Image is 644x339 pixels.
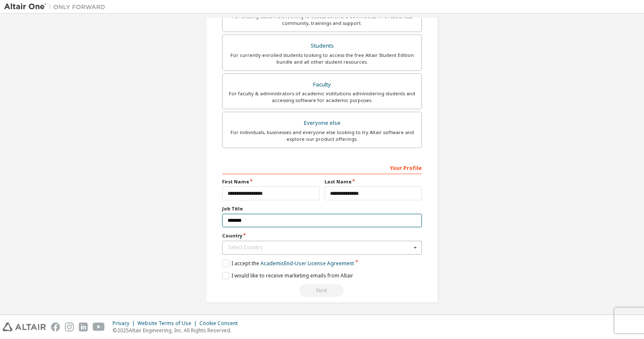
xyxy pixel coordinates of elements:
[65,323,74,331] img: instagram.svg
[113,327,243,334] p: © 2025 Altair Engineering, Inc. All Rights Reserved.
[222,272,353,279] label: I would like to receive marketing emails from Altair
[228,129,416,143] div: For individuals, businesses and everyone else looking to try Altair software and explore our prod...
[228,90,416,104] div: For faculty & administrators of academic institutions administering students and accessing softwa...
[228,40,416,52] div: Students
[222,205,422,212] label: Job Title
[222,178,319,185] label: First Name
[137,320,199,327] div: Website Terms of Use
[228,245,411,250] div: Select Country
[228,117,416,129] div: Everyone else
[51,323,60,331] img: facebook.svg
[222,260,354,267] label: I accept the
[79,323,88,331] img: linkedin.svg
[325,178,422,185] label: Last Name
[3,323,46,331] img: altair_logo.svg
[222,161,422,174] div: Your Profile
[222,284,422,297] div: Read and acccept EULA to continue
[228,79,416,91] div: Faculty
[113,320,137,327] div: Privacy
[228,13,416,27] div: For existing customers looking to access software downloads, HPC resources, community, trainings ...
[93,323,105,331] img: youtube.svg
[260,260,354,267] a: Academic End-User License Agreement
[222,232,422,239] label: Country
[199,320,243,327] div: Cookie Consent
[4,3,110,11] img: Altair One
[228,52,416,65] div: For currently enrolled students looking to access the free Altair Student Edition bundle and all ...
